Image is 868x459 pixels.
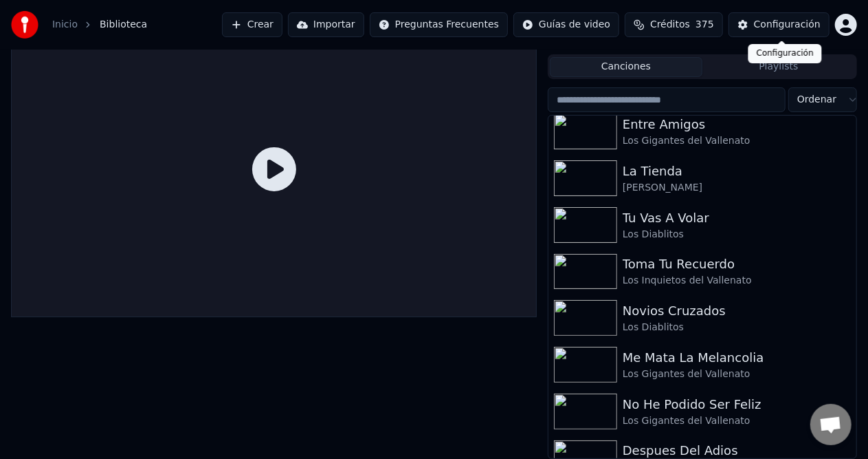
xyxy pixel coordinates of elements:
span: Créditos [650,18,690,32]
div: Tu Vas A Volar [623,209,851,228]
a: Inicio [52,18,78,32]
div: No He Podido Ser Feliz [623,395,851,414]
div: Configuración [754,18,821,32]
a: Chat abierto [810,404,852,445]
div: Los Gigantes del Vallenato [623,134,851,148]
div: Me Mata La Melancolia [623,348,851,367]
span: Ordenar [797,93,836,107]
button: Configuración [728,12,830,37]
button: Canciones [550,57,702,77]
div: Entre Amigos [623,115,851,134]
div: Toma Tu Recuerdo [623,255,851,274]
div: Configuración [748,44,822,63]
div: Los Gigantes del Vallenato [623,367,851,381]
span: 375 [695,18,714,32]
nav: breadcrumb [52,18,147,32]
button: Créditos375 [625,12,723,37]
img: youka [11,11,38,39]
button: Guías de video [513,12,619,37]
button: Playlists [702,57,855,77]
button: Preguntas Frecuentes [370,12,508,37]
button: Crear [222,12,282,37]
div: Los Gigantes del Vallenato [623,414,851,428]
div: La Tienda [623,162,851,181]
div: Novios Cruzados [623,301,851,321]
span: Biblioteca [100,18,147,32]
button: Importar [288,12,364,37]
div: Los Diablitos [623,228,851,242]
div: Los Diablitos [623,321,851,334]
div: Los Inquietos del Vallenato [623,274,851,288]
div: [PERSON_NAME] [623,181,851,195]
